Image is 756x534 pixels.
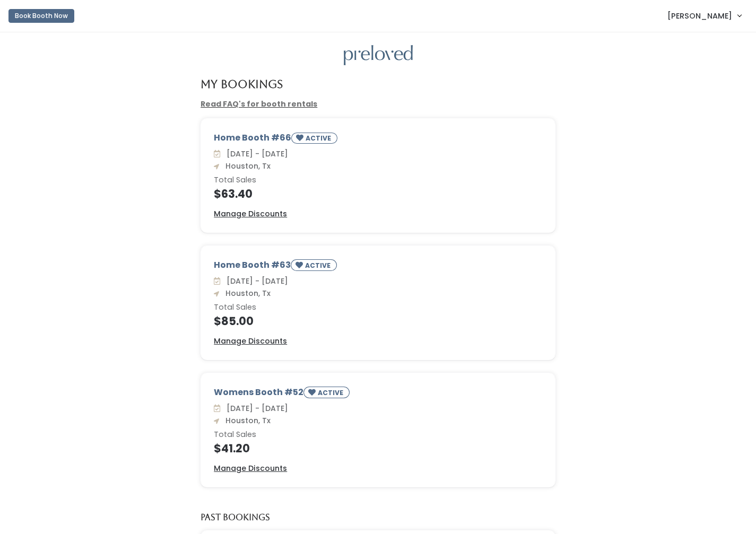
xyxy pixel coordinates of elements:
small: ACTIVE [318,388,345,397]
span: Houston, Tx [221,415,271,426]
h4: My Bookings [201,78,283,90]
span: [DATE] - [DATE] [222,403,288,414]
h4: $85.00 [214,315,542,327]
a: Manage Discounts [214,336,287,347]
div: Womens Booth #52 [214,386,542,402]
a: Manage Discounts [214,463,287,474]
span: [PERSON_NAME] [667,10,732,22]
a: Book Booth Now [8,4,74,28]
span: [DATE] - [DATE] [222,148,288,159]
u: Manage Discounts [214,336,287,346]
span: Houston, Tx [221,161,271,171]
h6: Total Sales [214,431,542,439]
h4: $41.20 [214,442,542,454]
span: Houston, Tx [221,288,271,299]
h6: Total Sales [214,176,542,185]
img: preloved logo [344,45,413,66]
h4: $63.40 [214,188,542,200]
span: [DATE] - [DATE] [222,276,288,286]
a: Read FAQ's for booth rentals [201,99,317,109]
a: Manage Discounts [214,208,287,220]
h6: Total Sales [214,303,542,312]
small: ACTIVE [305,261,333,270]
div: Home Booth #66 [214,132,542,148]
small: ACTIVE [306,134,333,143]
a: [PERSON_NAME] [657,4,752,27]
div: Home Booth #63 [214,259,542,275]
u: Manage Discounts [214,208,287,219]
button: Book Booth Now [8,9,74,23]
h5: Past Bookings [201,513,270,522]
